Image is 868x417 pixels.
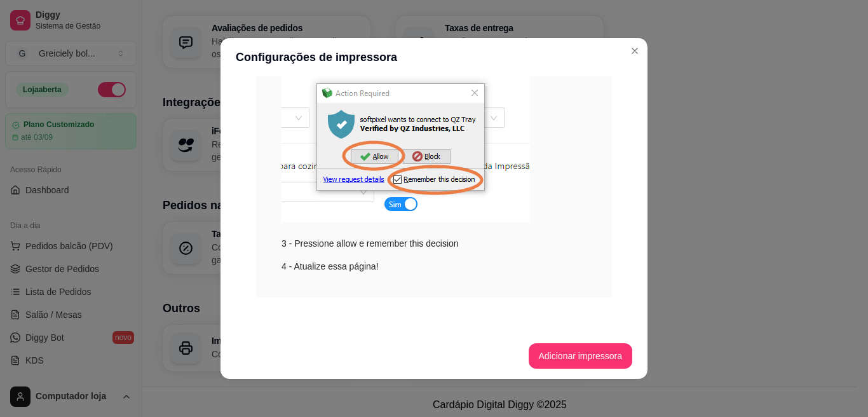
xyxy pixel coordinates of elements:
button: Adicionar impressora [529,343,633,369]
div: 3 - Pressione allow e remember this decision [281,55,587,250]
button: Close [625,41,645,61]
div: 4 - Atualize essa página! [281,259,587,273]
header: Configurações de impressora [220,38,648,76]
img: exemplo [281,55,530,222]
